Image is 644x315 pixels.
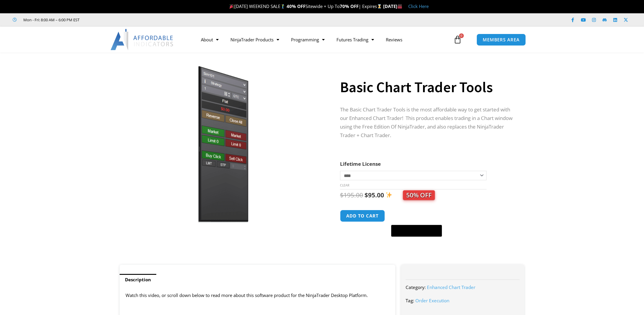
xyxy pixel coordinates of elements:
img: 🏌️‍♂️ [281,4,285,9]
h1: Basic Chart Trader Tools [340,77,513,98]
span: [DATE] WEEKEND SALE Sitewide + Up To | Expires [228,3,383,9]
span: 50% OFF [403,190,435,200]
a: Click Here [408,3,429,9]
span: Tag: [406,298,414,303]
a: Description [120,274,156,285]
a: Futures Trading [331,33,380,46]
a: Programming [285,33,331,46]
img: 🎉 [230,4,234,9]
strong: 40% OFF [287,3,305,9]
a: NinjaTrader Products [225,33,285,46]
span: Category: [406,284,426,290]
strong: 70% OFF [340,3,359,9]
a: Reviews [380,33,408,46]
button: Buy with GPay [391,225,442,237]
span: MEMBERS AREA [483,38,520,42]
label: Lifetime License [340,160,381,167]
iframe: PayPal Message 1 [340,241,513,246]
iframe: Customer reviews powered by Trustpilot [88,17,176,23]
bdi: 195.00 [340,191,363,199]
img: ✨ [386,192,392,198]
span: Mon - Fri: 8:00 AM – 6:00 PM EST [22,16,79,23]
img: ⌛ [377,4,382,9]
img: LogoAI | Affordable Indicators – NinjaTrader [110,29,174,50]
a: About [195,33,225,46]
span: $ [340,191,344,199]
a: Order Execution [415,298,449,303]
p: Watch this video, or scroll down below to read more about this software product for the NinjaTrad... [126,291,389,300]
iframe: Secure express checkout frame [390,209,443,223]
bdi: 95.00 [365,191,384,199]
a: MEMBERS AREA [477,34,526,46]
a: Clear options [340,183,349,187]
span: $ [365,191,368,199]
a: Enhanced Chart Trader [427,284,475,290]
strong: [DATE] [383,3,402,9]
a: 0 [445,31,471,48]
img: BasicTools | Affordable Indicators – NinjaTrader [128,63,318,226]
img: 🏭 [398,4,402,9]
button: Add to cart [340,210,385,222]
p: The Basic Chart Trader Tools is the most affordable way to get started with our Enhanced Chart Tr... [340,105,513,140]
span: 0 [459,33,464,38]
nav: Menu [195,33,452,46]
